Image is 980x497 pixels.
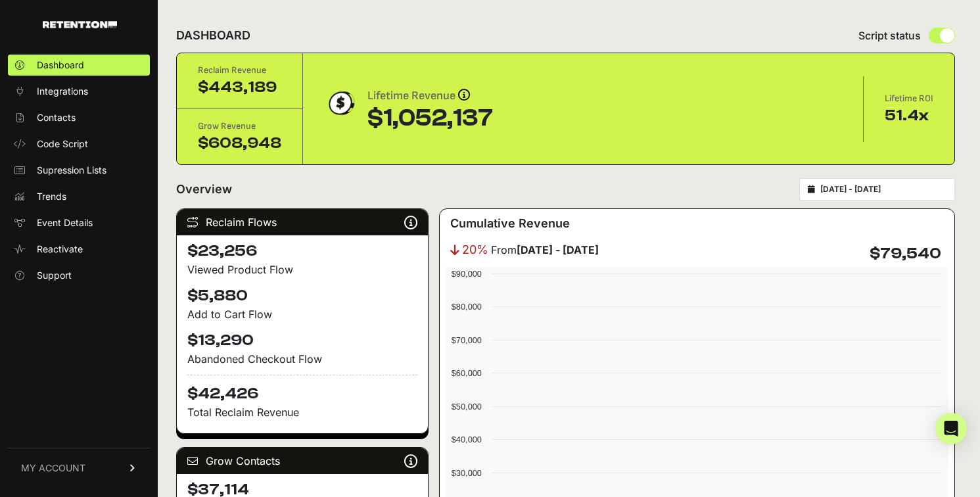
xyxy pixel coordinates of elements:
[870,243,941,264] h4: $79,540
[324,87,357,120] img: dollar-coin-05c43ed7efb7bc0c12610022525b4bbbb207c7efeef5aecc26f025e68dcafac9.png
[452,269,482,279] text: $90,000
[367,87,493,105] div: Lifetime Revenue
[491,242,599,258] span: From
[37,111,76,124] span: Contacts
[37,243,83,256] span: Reactivate
[452,335,482,345] text: $70,000
[452,302,482,312] text: $80,000
[8,239,150,260] a: Reactivate
[37,137,88,151] span: Code Script
[450,214,570,233] h3: Cumulative Revenue
[177,448,428,474] div: Grow Contacts
[8,212,150,233] a: Event Details
[37,269,72,282] span: Support
[8,160,150,181] a: Supression Lists
[8,55,150,76] a: Dashboard
[37,216,93,229] span: Event Details
[176,180,232,199] h2: Overview
[198,120,281,133] div: Grow Revenue
[885,105,933,126] div: 51.4x
[8,448,150,488] a: MY ACCOUNT
[21,461,85,475] span: MY ACCOUNT
[187,262,417,277] div: Viewed Product Flow
[8,133,150,154] a: Code Script
[198,64,281,77] div: Reclaim Revenue
[452,435,482,444] text: $40,000
[37,190,66,203] span: Trends
[187,351,417,367] div: Abandoned Checkout Flow
[462,241,488,259] span: 20%
[37,59,84,72] span: Dashboard
[885,92,933,105] div: Lifetime ROI
[187,306,417,322] div: Add to Cart Flow
[198,133,281,154] div: $608,948
[8,265,150,286] a: Support
[187,375,417,404] h4: $42,426
[452,468,482,478] text: $30,000
[198,77,281,98] div: $443,189
[935,413,967,444] div: Open Intercom Messenger
[187,330,417,351] h4: $13,290
[367,105,493,131] div: $1,052,137
[187,404,417,420] p: Total Reclaim Revenue
[187,285,417,306] h4: $5,880
[43,21,117,28] img: Retention.com
[177,209,428,235] div: Reclaim Flows
[37,85,88,98] span: Integrations
[37,164,106,177] span: Supression Lists
[176,26,250,45] h2: DASHBOARD
[452,402,482,412] text: $50,000
[8,107,150,128] a: Contacts
[187,241,417,262] h4: $23,256
[8,81,150,102] a: Integrations
[8,186,150,207] a: Trends
[517,243,599,256] strong: [DATE] - [DATE]
[452,368,482,378] text: $60,000
[858,28,921,43] span: Script status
